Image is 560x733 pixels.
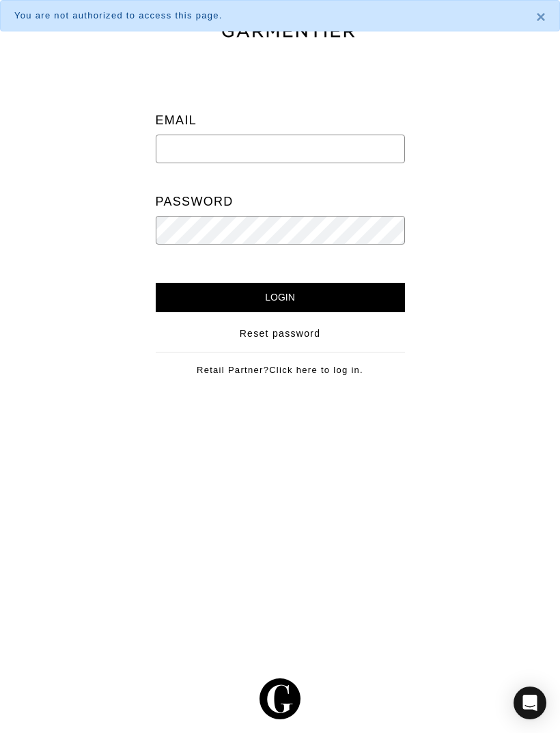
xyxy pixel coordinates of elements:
a: Click here to log in. [269,365,363,375]
a: Reset password [240,327,321,341]
input: Login [156,283,405,312]
label: Email [156,107,197,135]
div: You are not authorized to access this page. [14,9,516,23]
div: Retail Partner? [156,352,405,377]
img: g-602364139e5867ba59c769ce4266a9601a3871a1516a6a4c3533f4bc45e69684.svg [260,678,300,719]
span: × [536,8,546,26]
div: Open Intercom Messenger [514,687,546,719]
label: Password [156,188,234,216]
